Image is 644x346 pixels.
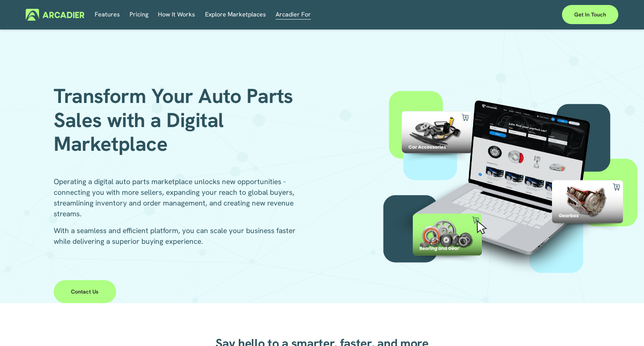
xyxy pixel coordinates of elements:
a: Pricing [130,9,148,21]
span: How It Works [158,9,195,20]
a: Contact Us [54,280,116,303]
a: Features [95,9,120,21]
p: Operating a digital auto parts marketplace unlocks new opportunities - connecting you with more s... [54,176,297,219]
a: folder dropdown [276,9,311,21]
span: Arcadier For [276,9,311,20]
h1: Transform Your Auto Parts Sales with a Digital Marketplace [54,84,319,156]
a: Explore Marketplaces [205,9,266,21]
img: Arcadier [26,9,84,21]
a: Get in touch [562,5,618,24]
p: With a seamless and efficient platform, you can scale your business faster while delivering a sup... [54,225,297,247]
a: folder dropdown [158,9,195,21]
